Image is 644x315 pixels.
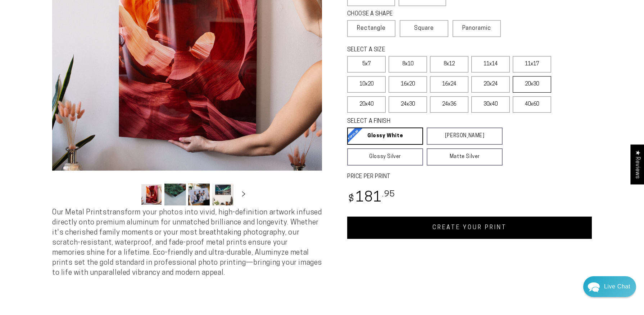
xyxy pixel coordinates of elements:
div: Click to open Judge.me floating reviews tab [630,144,644,184]
legend: SELECT A SIZE [347,46,491,54]
label: 40x60 [513,96,551,113]
span: Rectangle [357,24,386,33]
span: Panoramic [462,26,491,31]
bdi: 181 [347,191,395,205]
button: Slide right [236,186,251,202]
button: Load image 2 in gallery view [164,184,186,205]
label: PRICE PER PRINT [347,173,592,181]
button: Load image 1 in gallery view [141,184,162,205]
label: 11x14 [471,56,510,73]
a: Matte Silver [427,148,503,166]
div: Contact Us Directly [604,276,630,297]
label: 20x40 [347,96,386,113]
label: 11x17 [513,56,551,73]
label: 24x30 [389,96,427,113]
label: 24x36 [430,96,468,113]
a: [PERSON_NAME] [427,128,503,145]
button: Load image 4 in gallery view [212,184,233,205]
button: Load image 3 in gallery view [188,184,210,205]
label: 20x24 [471,76,510,93]
span: $ [348,194,354,204]
label: 16x24 [430,76,468,93]
label: 10x20 [347,76,386,93]
legend: CHOOSE A SHAPE [347,10,441,18]
label: 16x20 [389,76,427,93]
label: 8x10 [389,56,427,73]
label: 8x12 [430,56,468,73]
div: Chat widget toggle [583,276,636,297]
a: CREATE YOUR PRINT [347,217,592,239]
span: Square [414,24,434,33]
a: Glossy White [347,128,423,145]
sup: .95 [382,190,395,199]
span: Our Metal Prints transform your photos into vivid, high-definition artwork infused directly onto ... [52,209,322,277]
button: Slide left [123,186,139,202]
a: Glossy Silver [347,148,423,166]
legend: SELECT A FINISH [347,117,485,126]
label: 20x30 [513,76,551,93]
label: 5x7 [347,56,386,73]
label: 30x40 [471,96,510,113]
